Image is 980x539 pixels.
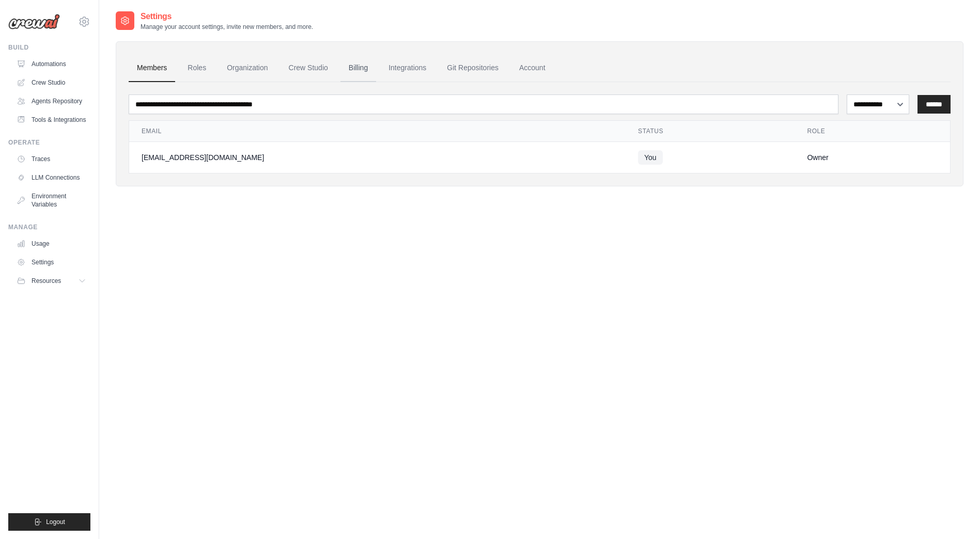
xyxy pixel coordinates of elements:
a: Automations [12,56,90,72]
a: Crew Studio [12,74,90,91]
div: [EMAIL_ADDRESS][DOMAIN_NAME] [142,152,613,163]
button: Logout [8,513,90,531]
div: Operate [8,138,90,147]
a: Agents Repository [12,93,90,109]
th: Status [626,121,795,142]
p: Manage your account settings, invite new members, and more. [141,23,313,31]
div: Build [8,43,90,52]
a: Usage [12,235,90,252]
a: Environment Variables [12,188,90,213]
div: Manage [8,223,90,231]
img: Logo [8,14,60,29]
a: Members [129,54,175,82]
a: Tools & Integrations [12,112,90,128]
h2: Settings [141,10,313,23]
a: Settings [12,254,90,271]
div: Owner [807,152,938,163]
th: Role [795,121,950,142]
a: Account [511,54,554,82]
span: You [638,150,663,165]
a: Git Repositories [439,54,507,82]
a: Crew Studio [281,54,336,82]
button: Resources [12,273,90,289]
a: LLM Connections [12,169,90,186]
span: Logout [46,518,65,526]
a: Billing [340,54,376,82]
a: Traces [12,151,90,167]
a: Roles [179,54,214,82]
span: Resources [32,277,61,285]
th: Email [129,121,626,142]
a: Organization [219,54,276,82]
a: Integrations [380,54,434,82]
